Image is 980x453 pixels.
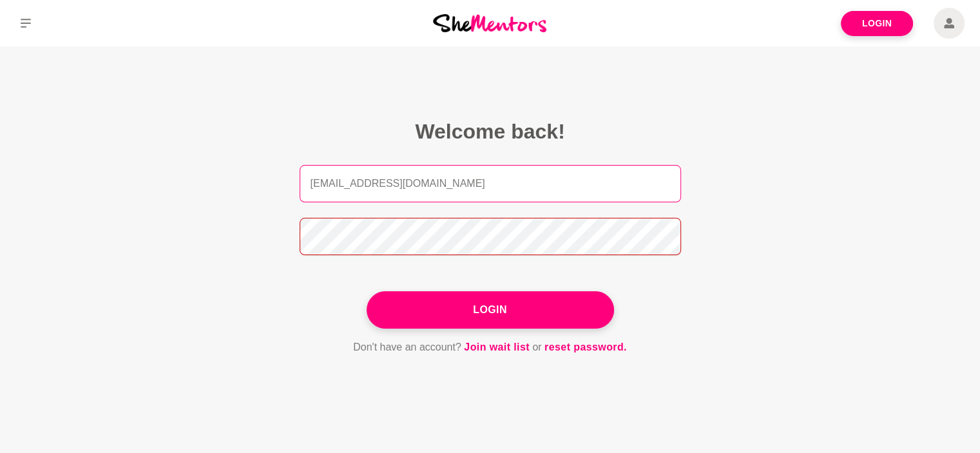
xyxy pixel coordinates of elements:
img: She Mentors Logo [433,14,546,32]
button: Login [367,291,614,329]
a: reset password. [544,339,627,356]
a: Login [841,11,913,36]
h2: Welcome back! [300,119,681,144]
p: Don't have an account? or [300,339,681,356]
a: Join wait list [464,339,530,356]
input: Email address [300,165,681,202]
